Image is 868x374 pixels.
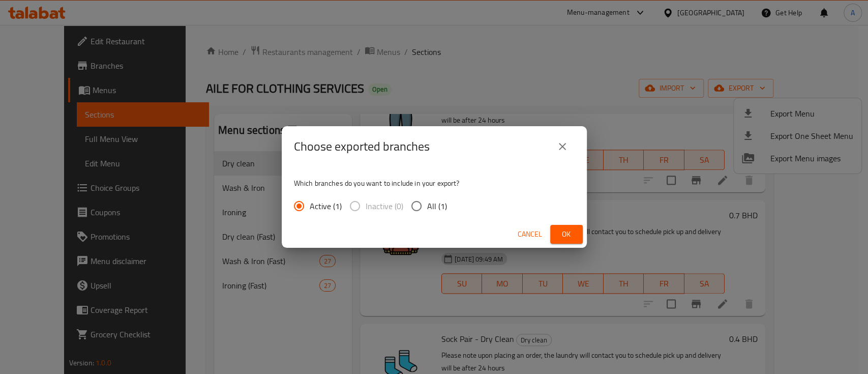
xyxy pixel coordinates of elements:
span: Ok [558,228,575,241]
button: close [550,134,575,159]
span: Cancel [518,228,542,241]
h2: Choose exported branches [294,138,430,155]
span: All (1) [427,200,447,212]
span: Inactive (0) [366,200,403,212]
span: Active (1) [310,200,342,212]
p: Which branches do you want to include in your export? [294,178,575,188]
button: Ok [550,225,583,244]
button: Cancel [514,225,546,244]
